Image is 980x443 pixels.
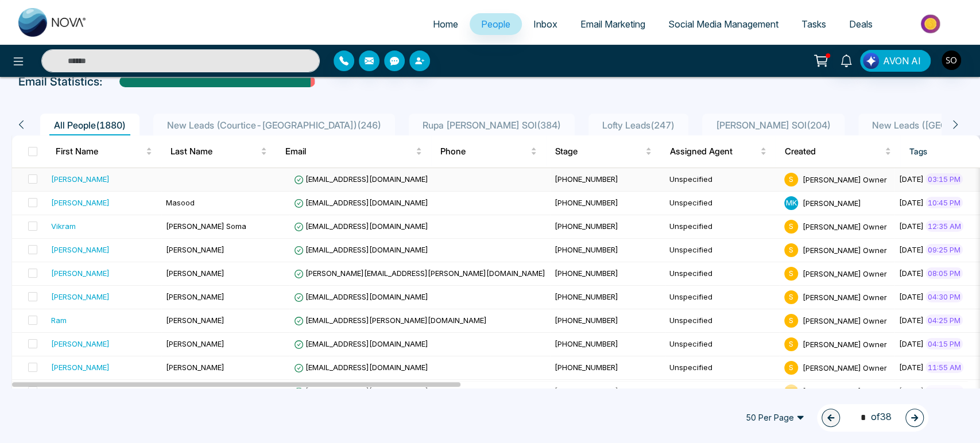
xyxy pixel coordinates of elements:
[555,363,618,372] span: [PHONE_NUMBER]
[784,243,798,257] span: S
[925,267,963,279] span: 08:05 PM
[942,50,961,70] img: User Avatar
[18,73,102,90] p: Email Statistics:
[440,145,528,158] span: Phone
[849,18,873,30] span: Deals
[784,173,798,186] span: S
[294,174,428,184] span: [EMAIL_ADDRESS][DOMAIN_NAME]
[925,220,963,232] span: 12:35 AM
[418,119,565,131] span: Rupa [PERSON_NAME] SOI ( 384 )
[546,135,661,168] th: Stage
[665,356,780,380] td: Unspecified
[657,13,790,35] a: Social Media Management
[668,18,778,30] span: Social Media Management
[56,145,144,158] span: First Name
[51,291,110,302] div: [PERSON_NAME]
[803,245,887,254] span: [PERSON_NAME] Owner
[838,13,884,35] a: Deals
[784,337,798,351] span: S
[883,54,921,68] span: AVON AI
[51,362,110,373] div: [PERSON_NAME]
[580,18,645,30] span: Email Marketing
[925,291,963,302] span: 04:30 PM
[738,409,812,427] span: 50 Per Page
[803,316,887,325] span: [PERSON_NAME] Owner
[166,222,246,231] span: [PERSON_NAME] Soma
[665,215,780,239] td: Unspecified
[533,18,557,30] span: Inbox
[294,222,428,231] span: [EMAIL_ADDRESS][DOMAIN_NAME]
[784,314,798,328] span: S
[51,197,110,208] div: [PERSON_NAME]
[51,220,76,232] div: Vikram
[665,333,780,356] td: Unspecified
[555,316,618,325] span: [PHONE_NUMBER]
[925,338,963,349] span: 04:15 PM
[899,269,924,278] span: [DATE]
[776,135,900,168] th: Created
[784,267,798,281] span: S
[899,222,924,231] span: [DATE]
[555,174,618,184] span: [PHONE_NUMBER]
[899,316,924,325] span: [DATE]
[784,361,798,375] span: S
[803,339,887,348] span: [PERSON_NAME] Owner
[522,13,569,35] a: Inbox
[665,168,780,192] td: Unspecified
[803,269,887,278] span: [PERSON_NAME] Owner
[899,339,924,348] span: [DATE]
[899,245,924,254] span: [DATE]
[555,245,618,254] span: [PHONE_NUMBER]
[294,198,428,207] span: [EMAIL_ADDRESS][DOMAIN_NAME]
[803,174,887,184] span: [PERSON_NAME] Owner
[801,18,826,30] span: Tasks
[665,309,780,333] td: Unspecified
[784,290,798,304] span: S
[899,363,924,372] span: [DATE]
[166,269,224,278] span: [PERSON_NAME]
[166,198,195,207] span: Masood
[665,380,780,403] td: Unspecified
[166,316,224,325] span: [PERSON_NAME]
[166,292,224,301] span: [PERSON_NAME]
[161,135,276,168] th: Last Name
[166,363,224,372] span: [PERSON_NAME]
[860,50,931,72] button: AVON AI
[790,13,838,35] a: Tasks
[294,339,428,348] span: [EMAIL_ADDRESS][DOMAIN_NAME]
[51,338,110,349] div: [PERSON_NAME]
[569,13,657,35] a: Email Marketing
[925,362,963,373] span: 11:55 AM
[899,292,924,301] span: [DATE]
[711,119,835,131] span: [PERSON_NAME] SOI ( 204 )
[49,119,130,131] span: All People ( 1880 )
[925,197,963,208] span: 10:45 PM
[294,316,487,325] span: [EMAIL_ADDRESS][PERSON_NAME][DOMAIN_NAME]
[555,198,618,207] span: [PHONE_NUMBER]
[470,13,522,35] a: People
[51,314,67,326] div: Ram
[785,145,882,158] span: Created
[598,119,679,131] span: Lofty Leads ( 247 )
[481,18,510,30] span: People
[285,145,413,158] span: Email
[803,363,887,372] span: [PERSON_NAME] Owner
[899,174,924,184] span: [DATE]
[803,198,861,207] span: [PERSON_NAME]
[665,192,780,215] td: Unspecified
[890,11,973,37] img: Market-place.gif
[294,363,428,372] span: [EMAIL_ADDRESS][DOMAIN_NAME]
[784,196,798,210] span: M K
[555,292,618,301] span: [PHONE_NUMBER]
[294,245,428,254] span: [EMAIL_ADDRESS][DOMAIN_NAME]
[433,18,458,30] span: Home
[166,245,224,254] span: [PERSON_NAME]
[171,145,258,158] span: Last Name
[925,244,963,255] span: 09:25 PM
[18,8,87,37] img: Nova CRM Logo
[276,135,431,168] th: Email
[421,13,470,35] a: Home
[854,410,892,425] span: of 38
[47,135,161,168] th: First Name
[431,135,546,168] th: Phone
